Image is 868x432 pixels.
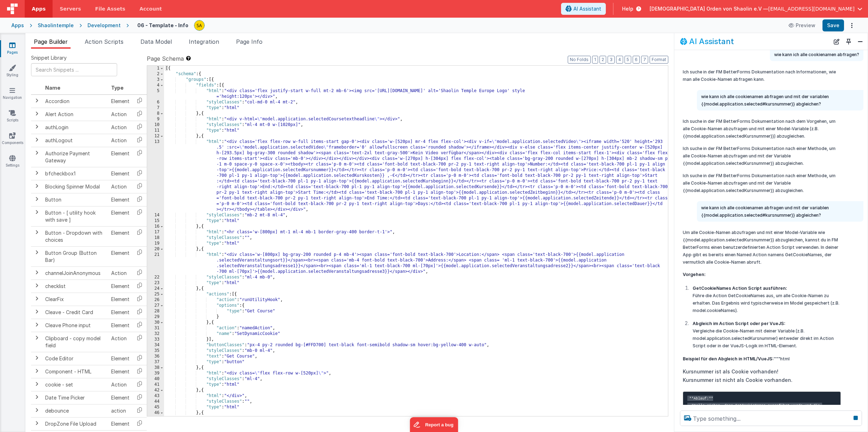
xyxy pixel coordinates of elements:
div: 18 [147,235,164,241]
button: 5 [625,56,631,64]
button: No Folds [568,56,591,64]
td: Button - Dropdown with choices [42,226,108,246]
p: Ich suche in der FM BetterForms Dokumentation nach dem Vorgehen, um alle Cookie-Namen abzufragen ... [683,118,841,140]
p: Um alle Cookie-Namen abzufragen und mit einer Model-Variable wie {{model.application.selectedKurs... [683,229,841,266]
strong: Abgleich im Action Script oder per VueJS: [693,321,785,326]
div: 4 [147,83,164,88]
span: [EMAIL_ADDRESS][DOMAIN_NAME] [768,5,855,12]
td: checklist [42,280,108,293]
span: Page Builder [34,38,68,45]
div: Development [88,22,121,29]
div: 36 [147,354,164,359]
div: 16 [147,224,164,229]
td: Element [108,193,132,206]
button: AI Assistant [561,3,606,15]
strong: GetCookieNames Action Script ausführen: [693,286,787,291]
td: Element [108,206,132,226]
td: Element [108,391,132,404]
td: Element [108,95,132,108]
span: Action Scripts [85,38,123,45]
div: 26 [147,297,164,303]
div: 19 [147,241,164,246]
td: Element [108,280,132,293]
td: Action [108,121,132,134]
button: Preview [784,20,820,31]
p: wie kann ich alle cookienamen abfragen? [774,51,859,58]
h4: 06 - Template - Info [137,23,188,28]
div: 14 [147,212,164,218]
button: 7 [641,56,648,64]
td: Element [108,306,132,319]
button: 6 [633,56,640,64]
td: DropZone File Upload [42,417,108,430]
div: 35 [147,348,164,354]
div: 15 [147,218,164,224]
td: Cleave - Credit Card [42,306,108,319]
div: 25 [147,292,164,297]
td: Date Time Picker [42,391,108,404]
span: Help [622,5,633,12]
div: 6 [147,100,164,105]
td: Action [108,332,132,352]
td: bfcheckbox1 [42,167,108,180]
strong: Beispiel für den Abgleich in HTML/VueJS: [683,356,774,361]
div: 34 [147,342,164,348]
td: action [108,404,132,417]
span: File Assets [95,5,126,12]
td: Action [108,180,132,193]
div: 47 [147,416,164,421]
span: [DEMOGRAPHIC_DATA] Orden von Shaolin e.V — [650,5,768,12]
span: AI Assistant [573,5,601,12]
div: 1 [147,66,164,71]
td: Element [108,167,132,180]
div: Kursnummer ist als Cookie vorhanden! [683,367,841,376]
div: 3 [147,77,164,83]
td: Code Editor [42,352,108,365]
td: Element [108,352,132,365]
td: Element [108,365,132,378]
span: Name [45,85,60,91]
td: Alert Action [42,108,108,121]
td: Button - [ utility hook with save ] [42,206,108,226]
td: Authorize Payment Gateway [42,147,108,167]
div: Shaolintemple [38,22,74,29]
div: 41 [147,382,164,388]
td: Component - HTML [42,365,108,378]
td: Cleave Phone input [42,319,108,332]
p: Ich suche in der FM BetterForms Dokumentation nach einer Methode, um alle Cookie-Namen abzufragen... [683,172,841,194]
div: 38 [147,365,164,371]
p: """html [683,355,841,362]
td: Action [108,378,132,391]
p: wie kann ich alle cookienamen abfragen und mit der variablen {{model.application.selected#kursnum... [701,204,859,219]
span: Page Schema [147,54,184,63]
div: 8 [147,111,164,116]
td: Action [108,266,132,280]
button: Options [847,20,857,30]
strong: Vorgehen: [683,272,706,277]
div: 31 [147,325,164,331]
span: Apps [32,5,46,12]
td: Element [108,147,132,167]
button: [DEMOGRAPHIC_DATA] Orden von Shaolin e.V — [EMAIL_ADDRESS][DOMAIN_NAME] [650,5,862,12]
button: 2 [599,56,606,64]
div: 32 [147,331,164,337]
span: Type [111,85,123,91]
button: 1 [592,56,598,64]
div: 40 [147,376,164,382]
td: authLogout [42,134,108,147]
div: 43 [147,393,164,399]
div: 22 [147,275,164,280]
div: 9 [147,116,164,122]
div: 30 [147,320,164,325]
p: Führe die Action GetCookieNames aus, um alle Cookie-Namen zu erhalten. Das Ergebnis wird typische... [693,284,841,314]
td: channelJoinAnonymous [42,266,108,280]
div: 21 [147,252,164,275]
td: Action [108,134,132,147]
span: Servers [60,5,81,12]
p: Ich suche in der FM BetterForms Dokumentation nach einer Methode, um alle Cookie-Namen abzufragen... [683,145,841,167]
button: 4 [616,56,623,64]
input: Search Snippets ... [31,63,117,76]
div: 45 [147,404,164,410]
div: 28 [147,308,164,314]
div: 11 [147,128,164,133]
